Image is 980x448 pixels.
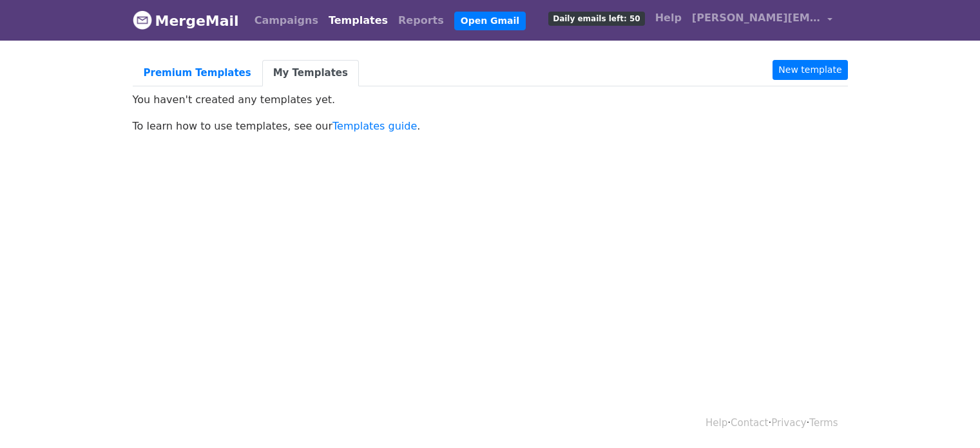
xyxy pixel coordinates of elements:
[809,417,838,429] a: Terms
[133,119,848,133] p: To learn how to use templates, see our .
[650,5,687,31] a: Help
[133,60,262,86] a: Premium Templates
[262,60,359,86] a: My Templates
[731,417,768,429] a: Contact
[332,120,417,132] a: Templates guide
[773,60,847,80] a: New template
[133,7,239,34] a: MergeMail
[543,5,649,31] a: Daily emails left: 50
[249,8,323,34] a: Campaigns
[548,12,644,26] span: Daily emails left: 50
[323,8,393,34] a: Templates
[393,8,449,34] a: Reports
[692,10,821,26] span: [PERSON_NAME][EMAIL_ADDRESS][DOMAIN_NAME]
[771,417,806,429] a: Privacy
[687,5,838,35] a: [PERSON_NAME][EMAIL_ADDRESS][DOMAIN_NAME]
[454,12,526,30] a: Open Gmail
[133,10,152,30] img: MergeMail logo
[133,93,848,106] p: You haven't created any templates yet.
[706,417,727,429] a: Help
